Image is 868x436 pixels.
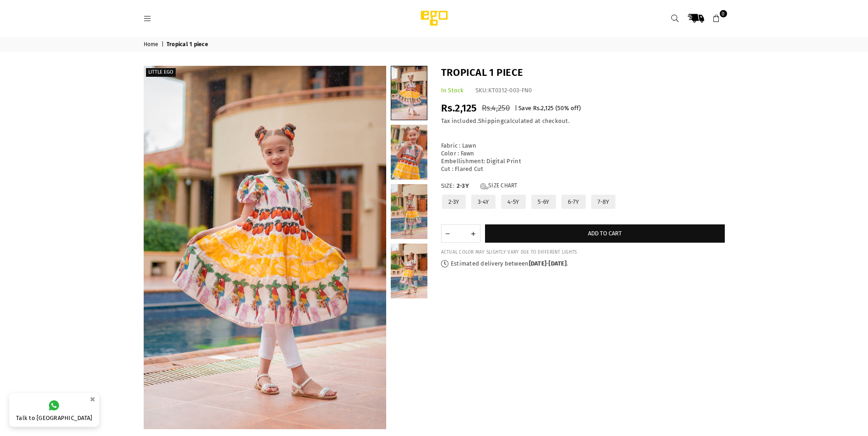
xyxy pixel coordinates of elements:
label: 3-4Y [470,194,496,210]
img: Ego [395,9,473,27]
a: Shipping [478,117,504,125]
span: KT0312-003-FN0 [488,87,532,94]
div: Fabric : Lawn Color : Fawn Embellishment: Digital Print Cut : Flared Cut [441,134,725,173]
span: Rs.2,125 [533,105,554,112]
h1: Tropical 1 piece [441,66,725,80]
a: 0 [708,10,725,27]
label: 5-6Y [530,194,557,210]
p: Estimated delivery between - . [441,260,725,268]
span: Rs.4,250 [482,103,510,113]
span: Add to cart [588,230,622,237]
quantity-input: Quantity [441,224,480,243]
time: [DATE] [549,260,566,267]
span: Rs.2,125 [441,102,477,114]
a: Home [144,41,160,48]
span: | [162,41,165,48]
span: | [515,105,517,112]
span: 0 [720,10,727,17]
span: 2-3Y [457,182,475,190]
span: 50 [557,105,564,112]
span: Save [518,105,531,112]
div: SKU: [475,87,532,95]
img: Tropical 1 piece [144,66,386,429]
time: [DATE] [529,260,547,267]
div: Tax included. calculated at checkout. [441,117,725,125]
span: In Stock [441,87,464,94]
label: Little EGO [146,68,176,77]
label: 7-8Y [590,194,616,210]
div: ACTUAL COLOR MAY SLIGHTLY VARY DUE TO DIFFERENT LIGHTS [441,250,725,255]
button: Add to cart [485,224,725,243]
a: Size Chart [480,182,518,190]
a: Menu [140,15,156,21]
label: 6-7Y [561,194,587,210]
label: 4-5Y [500,194,527,210]
span: ( % off) [555,105,581,112]
label: 2-3Y [441,194,467,210]
a: Talk to [GEOGRAPHIC_DATA] [9,393,99,427]
a: Search [667,10,684,27]
span: Tropical 1 piece [167,41,210,48]
label: Size: [441,182,725,190]
button: × [87,392,98,407]
nav: breadcrumbs [137,37,732,52]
